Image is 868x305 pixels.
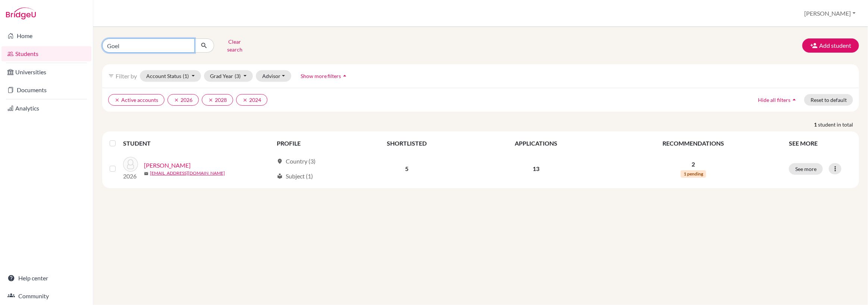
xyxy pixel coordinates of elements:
button: Grad Year(3) [204,70,253,82]
th: APPLICATIONS [470,134,603,152]
span: (3) [235,73,241,79]
i: clear [115,97,120,103]
button: [PERSON_NAME] [801,6,859,21]
i: clear [174,97,179,103]
span: 1 pending [681,170,706,178]
div: Country (3) [277,157,316,166]
span: mail [144,171,148,176]
p: 2 [607,160,780,169]
button: clear2024 [236,94,267,106]
button: Add student [802,38,859,53]
button: clearActive accounts [108,94,164,106]
a: Help center [1,271,91,286]
button: Hide all filtersarrow_drop_up [752,94,804,106]
span: (1) [183,73,189,79]
a: Documents [1,83,91,97]
a: Community [1,289,91,304]
span: Hide all filters [758,97,790,103]
a: [PERSON_NAME] [144,161,191,170]
button: Reset to default [804,94,853,106]
img: GOEL, Ishaan [123,157,138,172]
th: RECOMMENDATIONS [603,134,784,152]
th: SEE MORE [784,134,856,152]
div: Subject (1) [277,172,313,181]
a: Analytics [1,101,91,116]
th: STUDENT [123,134,272,152]
a: Home [1,28,91,43]
span: Show more filters [301,73,341,79]
a: [EMAIL_ADDRESS][DOMAIN_NAME] [150,170,225,177]
p: 2026 [123,172,138,181]
a: Students [1,46,91,61]
span: student in total [818,121,859,128]
strong: 1 [814,121,818,128]
span: location_on [277,158,283,164]
th: PROFILE [272,134,344,152]
i: filter_list [108,73,114,79]
button: clear2026 [167,94,199,106]
button: See more [789,163,823,175]
span: Filter by [116,72,137,80]
i: arrow_drop_up [341,72,349,80]
i: arrow_drop_up [790,96,798,103]
td: 5 [344,152,470,185]
button: Account Status(1) [140,70,201,82]
i: clear [242,97,248,103]
th: SHORTLISTED [344,134,470,152]
a: Universities [1,65,91,80]
button: Clear search [214,36,256,55]
button: Show more filtersarrow_drop_up [294,70,355,82]
i: clear [208,97,213,103]
button: Advisor [256,70,291,82]
img: Bridge-U [6,7,36,19]
input: Find student by name... [102,38,195,53]
button: clear2028 [202,94,233,106]
td: 13 [470,152,603,185]
span: local_library [277,173,283,179]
